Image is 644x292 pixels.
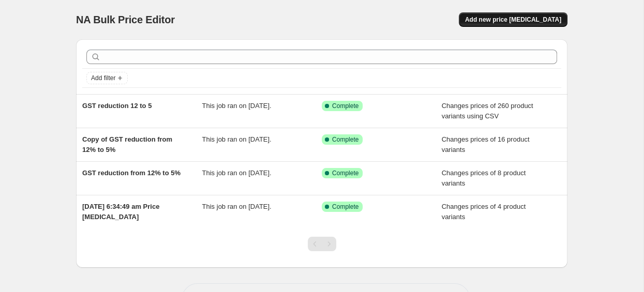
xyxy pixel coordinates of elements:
[332,102,358,110] span: Complete
[442,135,530,153] span: Changes prices of 16 product variants
[82,135,172,153] span: Copy of GST reduction from 12% to 5%
[442,102,533,120] span: Changes prices of 260 product variants using CSV
[332,203,358,211] span: Complete
[202,135,272,143] span: This job ran on [DATE].
[91,74,115,82] span: Add filter
[76,14,175,25] span: NA Bulk Price Editor
[82,203,159,221] span: [DATE] 6:34:49 am Price [MEDICAL_DATA]
[332,169,358,177] span: Complete
[308,237,336,251] nav: Pagination
[86,72,128,84] button: Add filter
[202,203,272,210] span: This job ran on [DATE].
[442,203,526,221] span: Changes prices of 4 product variants
[82,102,152,110] span: GST reduction 12 to 5
[202,102,272,110] span: This job ran on [DATE].
[442,169,526,187] span: Changes prices of 8 product variants
[202,169,272,177] span: This job ran on [DATE].
[82,169,181,177] span: GST reduction from 12% to 5%
[332,135,358,144] span: Complete
[465,16,561,24] span: Add new price [MEDICAL_DATA]
[459,12,567,27] button: Add new price [MEDICAL_DATA]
